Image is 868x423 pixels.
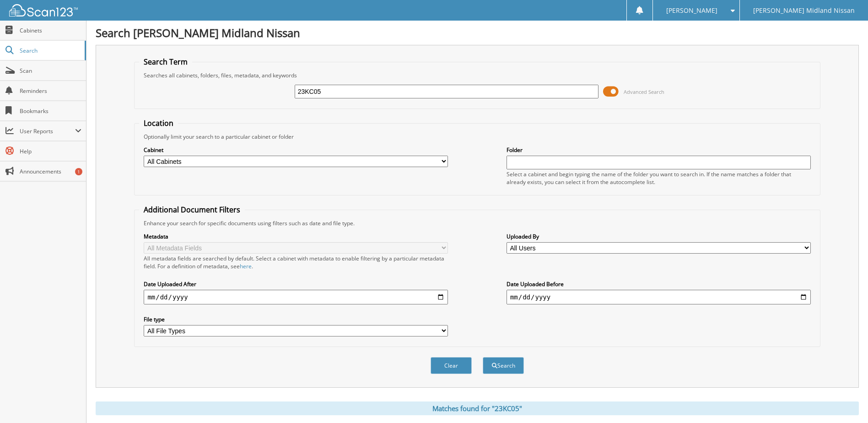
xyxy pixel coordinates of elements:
[20,168,81,175] span: Announcements
[20,107,81,115] span: Bookmarks
[753,8,855,13] span: [PERSON_NAME] Midland Nissan
[507,170,811,186] div: Select a cabinet and begin typing the name of the folder you want to search in. If the name match...
[483,357,524,374] button: Search
[666,8,717,13] span: [PERSON_NAME]
[507,146,811,154] label: Folder
[20,47,80,54] span: Search
[431,357,472,374] button: Clear
[139,118,178,128] legend: Location
[144,290,448,304] input: start
[96,25,859,40] h1: Search [PERSON_NAME] Midland Nissan
[9,4,78,16] img: scan123-logo-white.svg
[624,88,664,95] span: Advanced Search
[75,168,82,175] div: 1
[507,233,811,240] label: Uploaded By
[144,280,448,288] label: Date Uploaded After
[96,401,859,415] div: Matches found for "23KC05"
[240,262,252,270] a: here
[139,133,815,141] div: Optionally limit your search to a particular cabinet or folder
[20,147,81,155] span: Help
[144,255,448,270] div: All metadata fields are searched by default. Select a cabinet with metadata to enable filtering b...
[139,205,245,215] legend: Additional Document Filters
[20,67,81,75] span: Scan
[20,127,75,135] span: User Reports
[144,146,448,154] label: Cabinet
[139,219,815,227] div: Enhance your search for specific documents using filters such as date and file type.
[139,71,815,79] div: Searches all cabinets, folders, files, metadata, and keywords
[507,280,811,288] label: Date Uploaded Before
[139,57,192,67] legend: Search Term
[20,87,81,95] span: Reminders
[144,233,448,240] label: Metadata
[144,315,448,323] label: File type
[507,290,811,304] input: end
[20,27,81,34] span: Cabinets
